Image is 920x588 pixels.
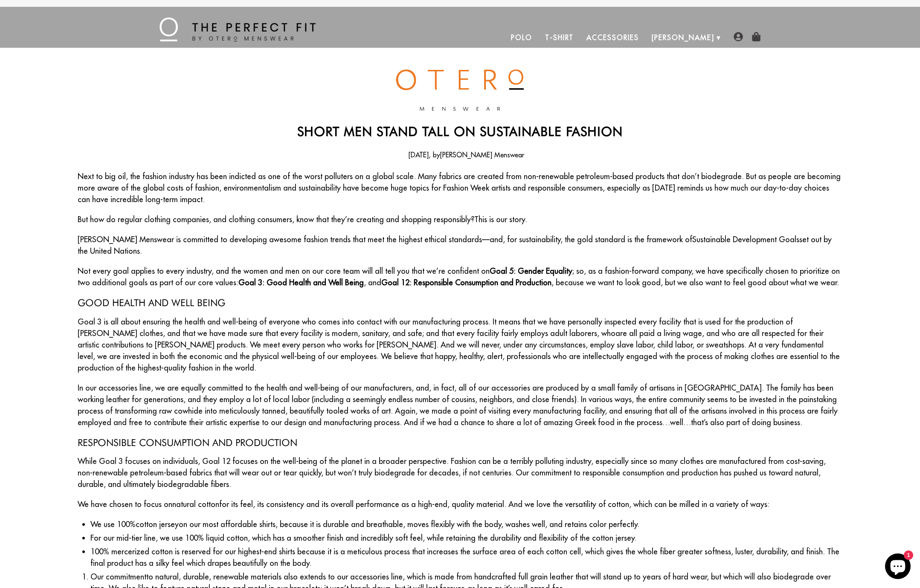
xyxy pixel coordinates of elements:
b: Goal 5: Gender Equality [490,266,572,276]
b: Goal 12: Responsible Consumption and Production [381,278,551,287]
a: [DATE] [409,151,429,159]
span: In our accessories line, we are equally committed to the health and well-being of our manufacture... [78,383,838,427]
img: The Perfect Fit - by Otero Menswear - Logo [160,17,316,41]
p: While Goal 3 focuses on individuals, Goal 12 focuses on the well-being of the planet in a broader... [78,455,842,490]
span: , and [364,278,381,287]
span: Next to big oil, the fashion industry has been indicted as one of the worst polluters on a global... [78,171,841,204]
span: Not every goal applies to every industry, and the women and men on our core team will all tell yo... [78,266,490,276]
a: Polo [505,27,539,48]
a: This is our story [474,214,525,224]
span: We have chosen to focus on for its feel, its consistency and its overall performance as a high-en... [78,499,769,509]
img: user-account-icon.png [734,32,743,41]
li: For our mid-tier line, we use 100% liquid cotton, which has a smoother finish and incredibly soft... [90,532,842,544]
span: Responsible Consumption and Production [78,437,297,448]
span: is committed to developing awesome fashion trends that meet the highest ethical standards [176,235,482,244]
a: Sustainable Development Goals [692,235,799,244]
span: are all paid a living wage, and who are all respected for their artistic contributions to [PERSON... [78,328,840,373]
span: But how do regular clothing companies, and clothing consumers, know that they’re creating and sho... [78,214,527,224]
a: Our commitment [90,572,146,582]
li: 100% mercerized cotton is reserved for our highest-end shirts because it is a meticulous process ... [90,546,842,569]
span: Good Health and Well Being [78,297,225,308]
b: Goal 3: Good Health and Well Being [238,278,364,287]
inbox-online-store-chat: Shopify online store chat [882,553,913,581]
a: natural cotton [172,499,219,509]
a: Accessories [580,27,645,48]
img: shopping-bag-icon.png [752,32,761,41]
a: [PERSON_NAME] Menswear [440,151,524,159]
li: We use 100% on our most affordable shirts, because it is durable and breathable, moves flexibly w... [90,518,842,530]
a: [PERSON_NAME] [645,27,721,48]
h2: Short Men Stand Tall on Sustainable Fashion [78,124,842,139]
span: Goal 3 is all about ensuring the health and well-being of everyone who comes into contact with ou... [78,317,793,338]
li: , [409,150,431,160]
a: cotton jersey [136,519,179,529]
a: T-Shirt [539,27,580,48]
span: , because we want to look good, but we also want to feel good about what we wear. [551,278,839,287]
img: Otero Menswear Logo - Clothes for Short Men [396,69,524,111]
a: [PERSON_NAME] Menswear [78,235,176,244]
li: by [433,150,524,160]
